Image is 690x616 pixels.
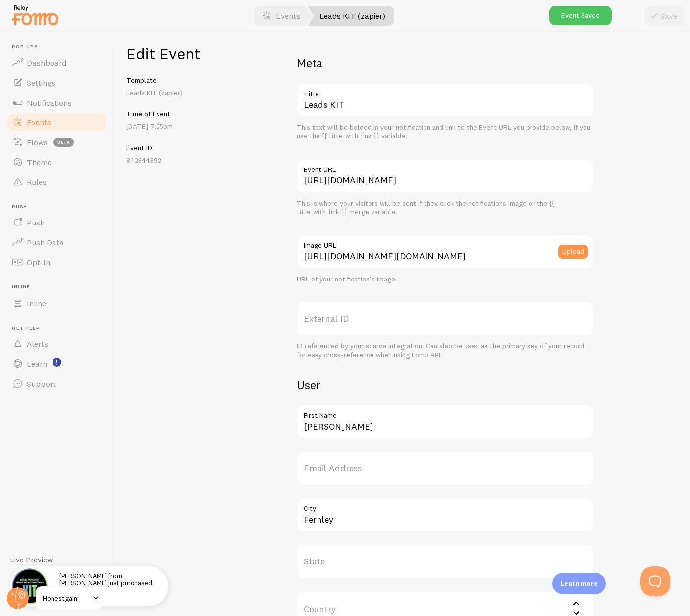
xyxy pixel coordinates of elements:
label: State [297,544,594,579]
label: Event URL [297,159,594,175]
span: Events [27,117,51,127]
span: Pop-ups [12,44,108,50]
span: beta [53,138,74,147]
img: fomo-relay-logo-orange.svg [10,2,60,28]
span: Settings [27,78,55,88]
span: Get Help [12,325,108,332]
a: Events [6,112,108,132]
label: Title [297,83,594,100]
p: [DATE] 7:25pm [126,121,261,131]
iframe: Help Scout Beacon - Open [640,566,670,596]
a: Opt-In [6,252,108,272]
p: 842344392 [126,155,261,165]
p: Learn more [560,579,598,588]
span: Flows [27,137,48,147]
span: Inline [27,298,46,308]
span: Inline [12,284,108,290]
a: Theme [6,152,108,172]
span: Notifications [27,98,72,108]
span: Theme [27,157,52,167]
h5: Time of Event [126,110,261,118]
a: Dashboard [6,53,108,73]
p: Leads KIT (zapier) [126,88,261,98]
a: Rules [6,172,108,192]
span: Support [27,379,56,389]
h1: Edit Event [126,44,261,64]
div: Event Saved [549,6,612,25]
a: Inline [6,293,108,313]
h2: User [297,377,594,392]
h5: Template [126,76,261,85]
a: Notifications [6,93,108,112]
span: Alerts [27,339,48,349]
div: ID referenced by your source integration. Can also be used as the primary key of your record for ... [297,342,594,359]
h5: Event ID [126,143,261,152]
a: Push [6,213,108,232]
button: Upload [558,245,588,259]
a: Alerts [6,334,108,354]
label: Email Address [297,451,594,486]
div: Learn more [552,573,606,594]
label: Image URL [297,234,594,251]
a: Learn [6,354,108,374]
span: Rules [27,177,47,187]
h2: Meta [297,56,594,71]
span: Honestgain [43,592,90,604]
label: First Name [297,404,594,421]
label: City [297,498,594,514]
a: Push Data [6,232,108,252]
svg: <p>Watch New Feature Tutorials!</p> [53,358,61,367]
div: URL of your notification's image [297,275,594,284]
label: External ID [297,301,594,336]
a: Settings [6,73,108,93]
span: Push Data [27,237,64,247]
div: This is where your visitors will be sent if they click the notifications image or the {{ title_wi... [297,199,594,217]
a: Support [6,374,108,393]
span: Push [27,218,45,227]
span: Dashboard [27,58,66,68]
div: This text will be bolded in your notification and link to the Event URL you provide below, if you... [297,123,594,141]
a: Honestgain [36,586,103,610]
span: Learn [27,359,47,369]
span: Opt-In [27,257,50,267]
span: Push [12,204,108,210]
a: Flows beta [6,132,108,152]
